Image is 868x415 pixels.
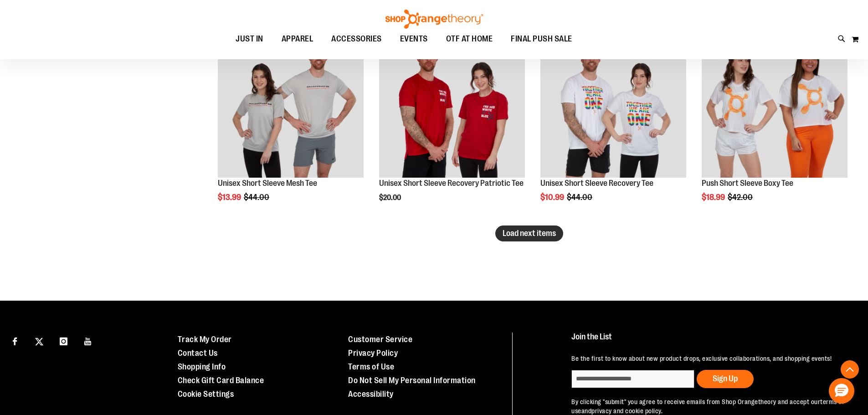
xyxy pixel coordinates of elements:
[728,193,754,202] span: $42.00
[379,194,402,202] span: $20.00
[322,29,391,50] a: ACCESSORIES
[536,28,691,225] div: product
[178,348,218,358] a: Contact Us
[495,225,563,241] button: Load next items
[226,29,272,50] a: JUST IN
[7,333,23,348] a: Visit our Facebook page
[702,193,726,202] span: $18.99
[379,32,525,179] a: Product image for Unisex Short Sleeve Recovery Patriotic TeeNEW
[178,376,264,385] a: Check Gift Card Balance
[178,389,234,399] a: Cookie Settings
[829,378,854,404] button: Hello, have a question? Let’s chat.
[348,362,394,371] a: Terms of Use
[379,32,525,178] img: Product image for Unisex Short Sleeve Recovery Patriotic Tee
[841,360,859,379] button: Back To Top
[571,398,844,415] a: terms of use
[213,28,368,225] div: product
[331,29,382,49] span: ACCESSORIES
[391,29,437,50] a: EVENTS
[236,29,263,49] span: JUST IN
[697,370,754,388] button: Sign Up
[272,29,323,49] a: APPAREL
[178,362,226,371] a: Shopping Info
[446,29,493,49] span: OTF AT HOME
[713,374,738,383] span: Sign Up
[702,179,793,188] a: Push Short Sleeve Boxy Tee
[56,333,72,348] a: Visit our Instagram page
[80,333,96,348] a: Visit our Youtube page
[591,407,663,415] a: privacy and cookie policy.
[540,32,686,179] a: Product image for Unisex Short Sleeve Recovery TeeSALE
[35,338,43,346] img: Twitter
[437,29,502,50] a: OTF AT HOME
[218,32,364,179] a: Product image for Unisex Short Sleeve Mesh TeeSALE
[400,29,428,49] span: EVENTS
[178,335,232,344] a: Track My Order
[502,29,581,50] a: FINAL PUSH SALE
[218,32,364,178] img: Product image for Unisex Short Sleeve Mesh Tee
[379,179,524,188] a: Unisex Short Sleeve Recovery Patriotic Tee
[511,29,572,49] span: FINAL PUSH SALE
[567,193,594,202] span: $44.00
[503,229,556,238] span: Load next items
[697,28,852,225] div: product
[218,179,317,188] a: Unisex Short Sleeve Mesh Tee
[540,32,686,178] img: Product image for Unisex Short Sleeve Recovery Tee
[218,193,242,202] span: $13.99
[702,32,847,179] a: Product image for Push Short Sleeve Boxy TeeSALE
[384,10,484,29] img: Shop Orangetheory
[571,333,847,349] h4: Join the List
[348,335,412,344] a: Customer Service
[375,28,529,225] div: product
[282,29,313,49] span: APPAREL
[31,333,47,348] a: Visit our X page
[540,193,565,202] span: $10.99
[571,354,847,363] p: Be the first to know about new product drops, exclusive collaborations, and shopping events!
[348,389,394,399] a: Accessibility
[702,32,847,178] img: Product image for Push Short Sleeve Boxy Tee
[571,370,694,388] input: enter email
[348,348,398,358] a: Privacy Policy
[348,376,476,385] a: Do Not Sell My Personal Information
[244,193,271,202] span: $44.00
[540,179,653,188] a: Unisex Short Sleeve Recovery Tee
